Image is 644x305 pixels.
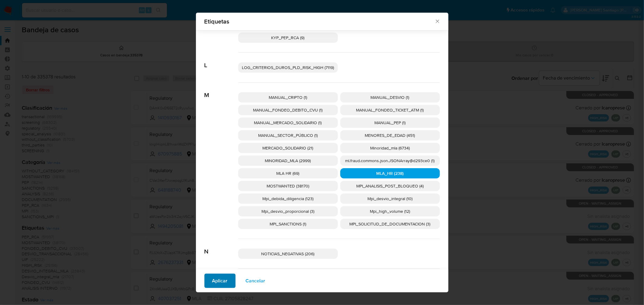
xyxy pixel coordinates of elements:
span: MLA HR (69) [277,170,300,176]
span: MANUAL_DESVIO (1) [371,94,409,100]
div: MANUAL_FONDEO_TICKET_ATM (1) [340,105,440,115]
div: MANUAL_FONDEO_DEBITO_CVU (1) [238,105,338,115]
div: MANUAL_DESVIO (1) [340,92,440,102]
span: Mpi_desvio_integral (10) [367,196,412,202]
div: MERCADO_SOLIDARIO (21) [238,143,338,153]
div: Mpi_debida_diligencia (123) [238,193,338,204]
span: Mpi_high_volume (12) [370,208,410,214]
span: NOTICIAS_NEGATIVAS (206) [261,251,315,257]
div: LOG_CRITERIOS_DUROS_PLD_RISK_HIGH (7119) [238,62,338,73]
span: N [204,239,238,255]
span: MANUAL_PEP (1) [374,120,405,126]
div: Minoridad_mla (6734) [340,143,440,153]
div: MPI_SANCTIONS (1) [238,219,338,229]
span: Aplicar [212,274,228,288]
button: Aplicar [204,274,235,288]
span: MLA_HR (238) [376,170,404,176]
div: MANUAL_SECTOR_PÚBLICO (1) [238,130,338,140]
div: MANUAL_CRIPTO (1) [238,92,338,102]
span: Mpi_debida_diligencia (123) [262,196,313,202]
span: Mpi_desvio_proporcional (3) [261,208,314,214]
div: MANUAL_PEP (1) [340,118,440,128]
span: MPI_SANCTIONS (1) [270,221,306,227]
span: MERCADO_SOLIDARIO (21) [263,145,313,151]
span: MPI_ANALISIS_POST_BLOQUEO (4) [356,183,424,189]
div: MLA_HR (238) [340,168,440,178]
span: Minoridad_mla (6734) [370,145,410,151]
span: L [204,53,238,69]
div: MPI_SOLICITUD_DE_DOCUMENTACION (3) [340,219,440,229]
span: MANUAL_CRIPTO (1) [269,94,307,100]
div: KYP_PEP_RCA (9) [238,33,338,43]
span: MOSTWANTED (38170) [267,183,309,189]
span: MANUAL_FONDEO_DEBITO_CVU (1) [253,107,323,113]
span: MANUAL_FONDEO_TICKET_ATM (1) [356,107,424,113]
div: MINORIDAD_MLA (2999) [238,156,338,166]
span: ml.fraud.commons.json.JSONArray@d293ce0 (1) [345,158,435,164]
span: MENORES_DE_EDAD (451) [365,132,415,138]
span: MINORIDAD_MLA (2999) [265,158,311,164]
span: M [204,83,238,99]
span: MANUAL_MERCADO_SOLIDARIO (1) [254,120,322,126]
div: Mpi_desvio_integral (10) [340,193,440,204]
div: MANUAL_MERCADO_SOLIDARIO (1) [238,118,338,128]
div: Mpi_desvio_proporcional (3) [238,206,338,216]
div: MOSTWANTED (38170) [238,181,338,191]
div: MENORES_DE_EDAD (451) [340,130,440,140]
button: Cerrar [434,18,440,24]
div: ml.fraud.commons.json.JSONArray@d293ce0 (1) [340,156,440,166]
span: LOG_CRITERIOS_DUROS_PLD_RISK_HIGH (7119) [242,64,334,71]
span: Cancelar [246,274,265,288]
span: MANUAL_SECTOR_PÚBLICO (1) [258,132,318,138]
div: NOTICIAS_NEGATIVAS (206) [238,249,338,259]
div: MLA HR (69) [238,168,338,178]
span: MPI_SOLICITUD_DE_DOCUMENTACION (3) [350,221,431,227]
button: Cancelar [238,274,273,288]
div: MPI_ANALISIS_POST_BLOQUEO (4) [340,181,440,191]
span: KYP_PEP_RCA (9) [271,35,305,41]
div: Mpi_high_volume (12) [340,206,440,216]
span: Etiquetas [204,18,435,24]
